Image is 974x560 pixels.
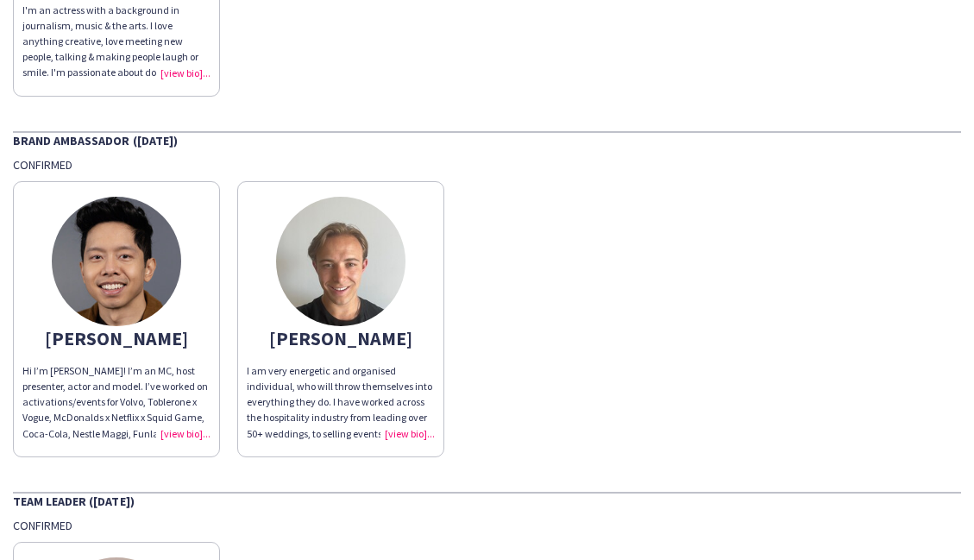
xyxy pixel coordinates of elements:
[13,518,961,533] div: Confirmed
[276,197,405,326] img: thumb-65dd4f5818730.jpeg
[13,131,961,148] div: Brand Ambassador ([DATE])
[52,197,181,326] img: thumb-670c74e632071.jpeg
[22,363,211,442] div: Hi I’m [PERSON_NAME]! I’m an MC, host presenter, actor and model. I’ve worked on activations/even...
[247,330,435,346] div: [PERSON_NAME]
[22,3,211,81] div: I'm an actress with a background in journalism, music & the arts. I love anything creative, love ...
[22,330,211,346] div: [PERSON_NAME]
[13,492,961,509] div: Team Leader ([DATE])
[247,363,435,442] div: I am very energetic and organised individual, who will throw themselves into everything they do. ...
[13,157,961,173] div: Confirmed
